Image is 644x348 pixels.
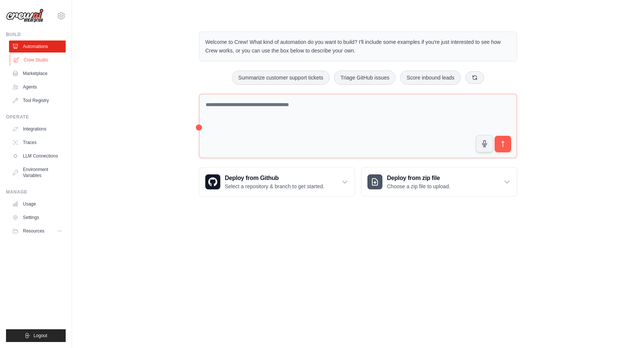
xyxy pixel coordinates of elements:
[23,228,44,234] span: Resources
[9,198,66,210] a: Usage
[9,81,66,93] a: Agents
[6,9,44,23] img: Logo
[205,38,511,55] p: Welcome to Crew! What kind of automation do you want to build? I'll include some examples if you'...
[33,333,47,339] span: Logout
[232,70,330,85] button: Summarize customer support tickets
[225,183,324,190] p: Select a repository & branch to get started.
[6,189,66,195] div: Manage
[9,94,66,106] a: Tool Registry
[387,174,450,183] h3: Deploy from zip file
[6,31,66,37] div: Build
[9,225,66,237] button: Resources
[6,114,66,120] div: Operate
[9,123,66,135] a: Integrations
[400,70,461,85] button: Score inbound leads
[9,67,66,79] a: Marketplace
[225,174,324,183] h3: Deploy from Github
[6,329,66,342] button: Logout
[387,183,450,190] p: Choose a zip file to upload.
[9,163,66,181] a: Environment Variables
[334,70,396,85] button: Triage GitHub issues
[10,54,66,66] a: Crew Studio
[9,136,66,148] a: Traces
[9,40,66,52] a: Automations
[9,211,66,223] a: Settings
[9,150,66,162] a: LLM Connections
